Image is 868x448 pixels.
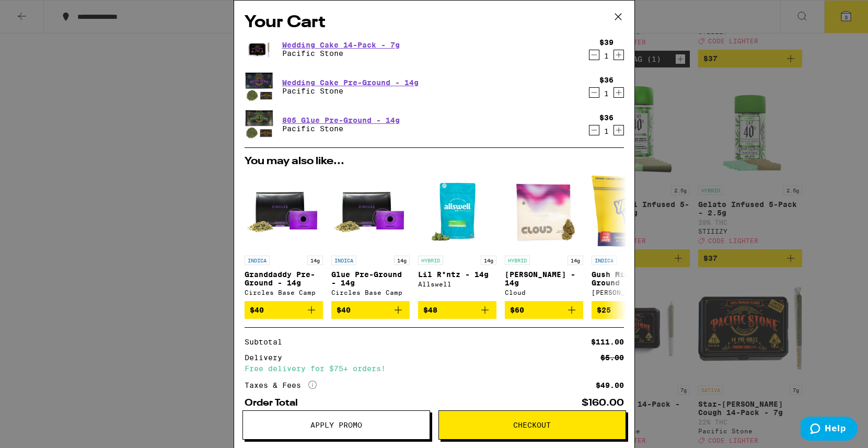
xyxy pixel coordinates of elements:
button: Add to bag [418,301,496,319]
img: Circles Base Camp - Granddaddy Pre-Ground - 14g [245,172,323,250]
button: Increment [614,87,624,98]
p: Pacific Stone [282,124,400,133]
a: Open page for Glue Pre-Ground - 14g from Circles Base Camp [331,172,410,301]
div: 1 [599,52,614,60]
p: 14g [568,256,583,265]
a: Open page for Runtz - 14g from Cloud [505,172,583,301]
span: $25 [597,306,611,314]
h2: Your Cart [245,11,624,35]
span: $60 [510,306,524,314]
p: 14g [481,256,496,265]
div: Free delivery for $75+ orders! [245,365,624,372]
button: Add to bag [331,301,410,319]
a: Wedding Cake Pre-Ground - 14g [282,78,419,87]
div: $39 [599,38,614,47]
a: 805 Glue Pre-Ground - 14g [282,116,400,124]
p: Lil R*ntz - 14g [418,270,496,279]
button: Decrement [589,50,599,60]
p: INDICA [245,256,270,265]
span: $40 [250,306,264,314]
div: $111.00 [591,338,624,346]
span: $40 [337,306,351,314]
button: Checkout [438,410,626,440]
div: $5.00 [600,354,624,361]
h2: You may also like... [245,156,624,167]
p: Pacific Stone [282,49,400,58]
a: Open page for Gush Mints Pre-Ground - 14g from Yada Yada [592,172,670,301]
p: 14g [394,256,410,265]
div: $36 [599,76,614,84]
button: Decrement [589,87,599,98]
button: Add to bag [505,301,583,319]
div: Taxes & Fees [245,381,317,390]
img: Yada Yada - Gush Mints Pre-Ground - 14g [592,172,670,250]
div: Cloud [505,289,583,296]
div: Allswell [418,281,496,288]
div: $49.00 [596,382,624,389]
img: Cloud - Runtz - 14g [505,172,583,250]
iframe: Opens a widget where you can find more information [801,417,858,443]
img: Allswell - Lil R*ntz - 14g [418,172,496,250]
p: INDICA [592,256,617,265]
img: Pacific Stone - Wedding Cake Pre-Ground - 14g [245,72,274,101]
span: Checkout [513,421,551,429]
img: Pacific Stone - Wedding Cake 14-Pack - 7g [245,35,274,64]
button: Decrement [589,125,599,135]
img: Pacific Stone - 805 Glue Pre-Ground - 14g [245,110,274,139]
p: 14g [307,256,323,265]
div: 1 [599,127,614,135]
img: Circles Base Camp - Glue Pre-Ground - 14g [331,172,410,250]
div: $160.00 [582,398,624,408]
a: Open page for Lil R*ntz - 14g from Allswell [418,172,496,301]
p: Glue Pre-Ground - 14g [331,270,410,287]
div: Subtotal [245,338,290,346]
div: Circles Base Camp [331,289,410,296]
button: Increment [614,125,624,135]
span: $48 [423,306,437,314]
div: Delivery [245,354,290,361]
span: Apply Promo [310,421,362,429]
div: 1 [599,89,614,98]
button: Apply Promo [242,410,430,440]
a: Wedding Cake 14-Pack - 7g [282,41,400,49]
p: HYBRID [418,256,443,265]
p: [PERSON_NAME] - 14g [505,270,583,287]
div: Circles Base Camp [245,289,323,296]
p: INDICA [331,256,356,265]
p: HYBRID [505,256,530,265]
div: [PERSON_NAME] [592,289,670,296]
button: Increment [614,50,624,60]
button: Add to bag [592,301,670,319]
p: Pacific Stone [282,87,419,95]
p: Granddaddy Pre-Ground - 14g [245,270,323,287]
div: Order Total [245,398,305,408]
div: $36 [599,113,614,122]
p: Gush Mints Pre-Ground - 14g [592,270,670,287]
a: Open page for Granddaddy Pre-Ground - 14g from Circles Base Camp [245,172,323,301]
button: Add to bag [245,301,323,319]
